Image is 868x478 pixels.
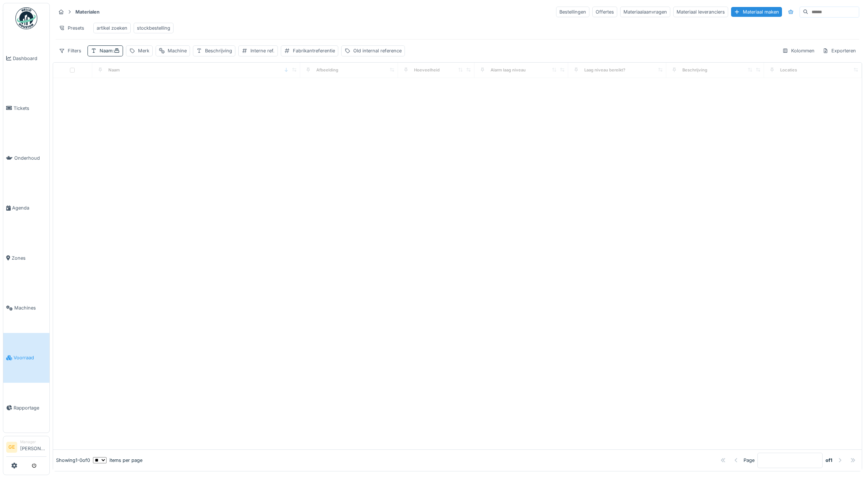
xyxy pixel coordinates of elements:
[205,47,232,54] div: Beschrijving
[826,457,832,464] strong: of 1
[3,333,49,383] a: Voorraad
[14,105,46,112] span: Tickets
[779,45,818,56] div: Kolommen
[93,457,142,464] div: items per page
[3,233,49,283] a: Zones
[819,45,859,56] div: Exporteren
[3,83,49,133] a: Tickets
[13,55,46,62] span: Dashboard
[293,47,335,54] div: Fabrikantreferentie
[168,47,187,54] div: Machine
[14,404,46,411] span: Rapportage
[3,183,49,233] a: Agenda
[14,354,46,361] span: Voorraad
[620,7,670,17] div: Materiaalaanvragen
[584,67,625,73] div: Laag niveau bereikt?
[56,23,87,33] div: Presets
[12,204,46,211] span: Agenda
[100,47,120,54] div: Naam
[20,439,46,445] div: Manager
[556,7,589,17] div: Bestellingen
[6,442,17,453] li: GE
[72,8,103,15] strong: Materialen
[592,7,617,17] div: Offertes
[3,133,49,183] a: Onderhoud
[6,439,46,457] a: GE Manager[PERSON_NAME]
[3,33,49,83] a: Dashboard
[744,457,755,464] div: Page
[56,45,85,56] div: Filters
[353,47,402,54] div: Old internal reference
[682,67,707,73] div: Beschrijving
[3,383,49,433] a: Rapportage
[108,67,120,73] div: Naam
[97,25,127,32] div: artikel zoeken
[137,25,170,32] div: stockbestelling
[20,439,46,455] li: [PERSON_NAME]
[491,67,526,73] div: Alarm laag niveau
[316,67,338,73] div: Afbeelding
[138,47,149,54] div: Merk
[780,67,797,73] div: Locaties
[14,155,46,162] span: Onderhoud
[414,67,440,73] div: Hoeveelheid
[3,283,49,333] a: Machines
[250,47,275,54] div: Interne ref.
[15,7,37,29] img: Badge_color-CXgf-gQk.svg
[56,457,90,464] div: Showing 1 - 0 of 0
[112,48,120,53] span: :
[731,7,782,17] div: Materiaal maken
[673,7,728,17] div: Materiaal leveranciers
[12,255,46,262] span: Zones
[14,304,46,311] span: Machines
